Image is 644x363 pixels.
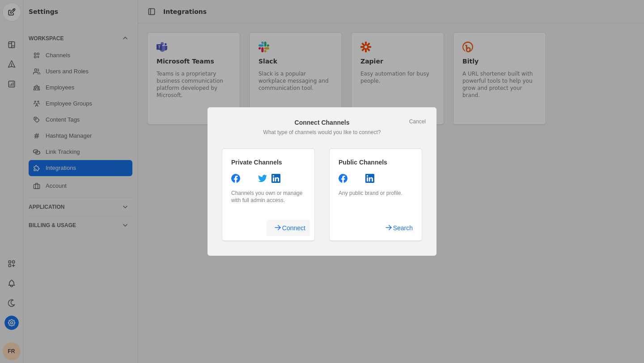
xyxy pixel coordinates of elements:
span: Search [393,220,413,236]
div: Private Channels [231,158,305,167]
div: Channels you own or manage with full admin access. [231,190,305,204]
div: Public Channels [339,158,413,167]
button: Search [377,220,417,236]
div: What type of channels would you like to connect? [218,129,426,136]
app-icon: Facebook [231,174,240,183]
app-icon: Linkedin [271,174,280,183]
span: Connect [282,220,305,236]
button: Connect [267,220,310,236]
app-icon: Linkedin [365,174,374,183]
app-icon: Facebook [339,174,347,183]
a: Cancel [409,118,426,125]
div: Any public brand or profile. [339,190,413,197]
app-icon: Instagram [245,174,254,183]
div: Connect Channels [218,118,426,127]
app-icon: Twitter [258,174,267,183]
app-icon: Instagram [352,174,361,183]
